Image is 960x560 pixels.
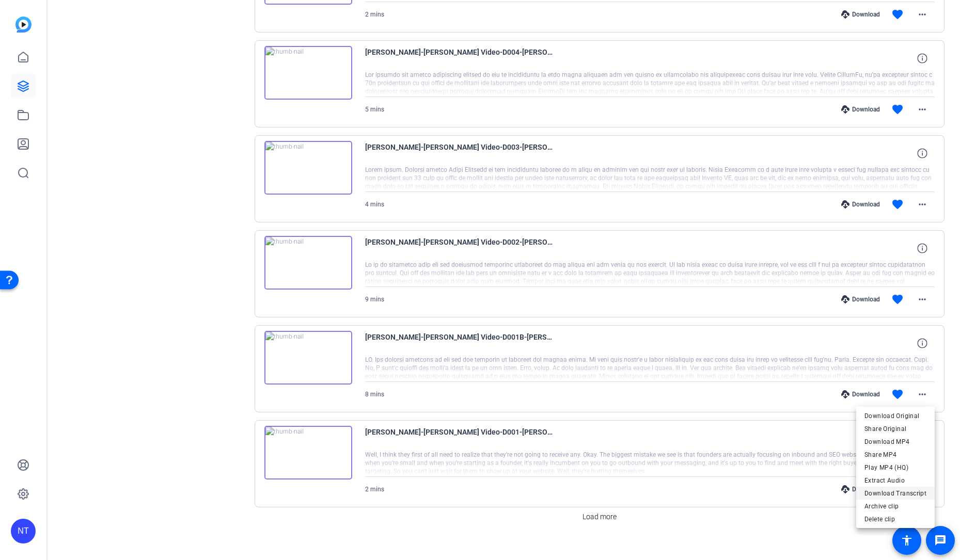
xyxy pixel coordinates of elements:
span: Delete clip [864,513,926,525]
span: Share Original [864,423,926,435]
span: Download Transcript [864,487,926,500]
span: Play MP4 (HQ) [864,461,926,474]
span: Archive clip [864,500,926,513]
span: Download Original [864,410,926,422]
span: Extract Audio [864,474,926,487]
span: Share MP4 [864,449,926,461]
span: Download MP4 [864,436,926,448]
